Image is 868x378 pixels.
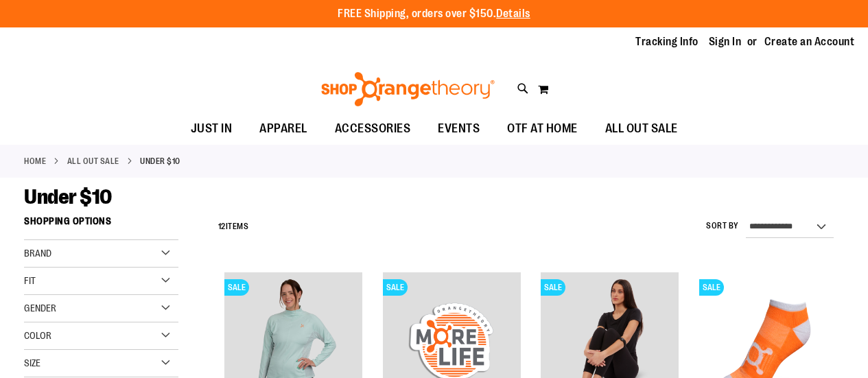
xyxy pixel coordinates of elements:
a: Sign In [709,34,742,49]
span: Brand [24,248,51,259]
a: Tracking Info [635,34,699,49]
label: Sort By [706,220,739,232]
span: SALE [224,279,249,296]
strong: Under $10 [140,155,180,167]
span: ALL OUT SALE [605,113,678,144]
span: APPAREL [259,113,307,144]
span: ACCESSORIES [335,113,411,144]
span: Color [24,330,51,341]
span: Under $10 [24,185,112,209]
span: SALE [699,279,724,296]
a: Create an Account [764,34,855,49]
span: 12 [218,222,226,231]
p: FREE Shipping, orders over $150. [338,6,530,22]
span: SALE [383,279,408,296]
a: Details [496,8,530,20]
span: Fit [24,275,36,286]
span: Gender [24,303,56,314]
h2: Items [218,216,249,237]
a: Home [24,155,46,167]
span: Size [24,357,40,368]
span: JUST IN [191,113,233,144]
strong: Shopping Options [24,209,178,240]
span: SALE [541,279,565,296]
span: EVENTS [438,113,480,144]
span: OTF AT HOME [507,113,578,144]
a: ALL OUT SALE [67,155,119,167]
img: Shop Orangetheory [319,72,497,106]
